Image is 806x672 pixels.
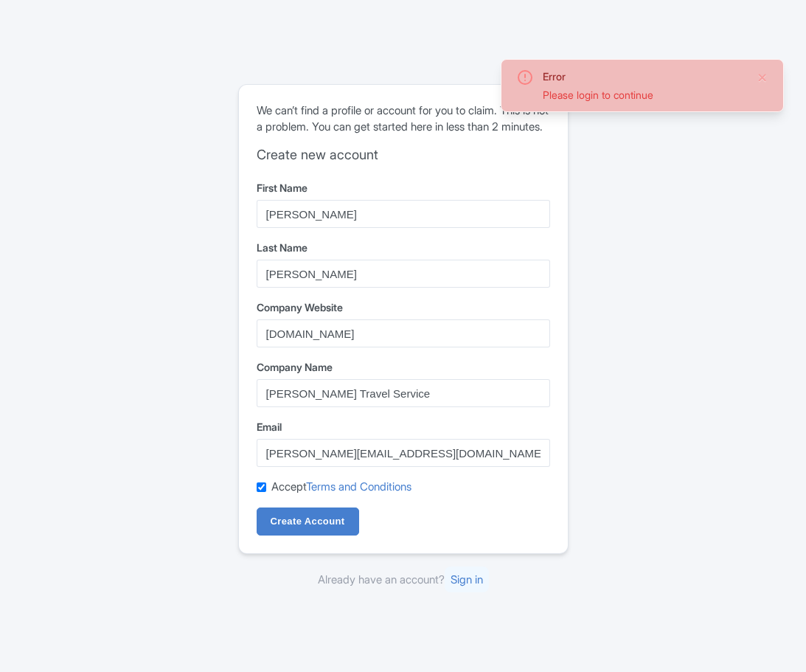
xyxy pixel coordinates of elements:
[445,567,489,592] a: Sign in
[257,319,550,347] input: example.com
[543,87,745,103] div: Please login to continue
[257,419,550,434] label: Email
[257,103,550,136] p: We can’t find a profile or account for you to claim. This is not a problem. You can get started h...
[271,479,411,496] label: Accept
[757,69,768,86] button: Close
[257,439,550,467] input: username@example.com
[257,147,550,163] h2: Create new account
[257,240,550,255] label: Last Name
[543,69,745,84] div: Error
[257,180,550,195] label: First Name
[257,508,359,536] input: Create Account
[257,359,550,375] label: Company Name
[238,572,569,589] div: Already have an account?
[306,479,411,493] a: Terms and Conditions
[257,299,550,315] label: Company Website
